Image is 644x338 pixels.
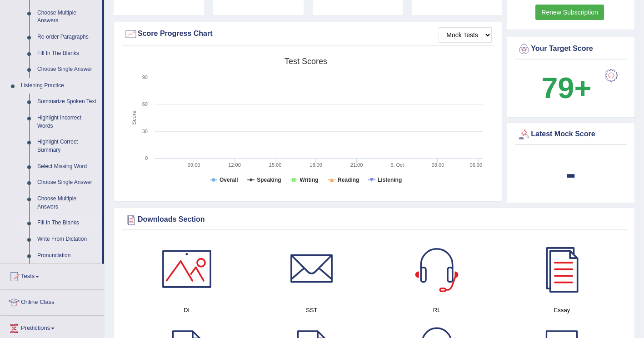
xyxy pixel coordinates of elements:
div: Score Progress Chart [124,27,492,41]
text: 90 [142,75,148,80]
tspan: Writing [300,177,318,183]
h4: DI [129,305,245,315]
text: 15:00 [269,162,282,168]
a: Summarize Spoken Text [33,94,102,110]
b: 79+ [541,71,591,104]
a: Choose Single Answer [33,61,102,78]
tspan: Listening [378,177,402,183]
tspan: Speaking [257,177,281,183]
a: Choose Single Answer [33,174,102,191]
a: Write From Dictation [33,231,102,248]
text: 06:00 [470,162,483,168]
text: 09:00 [188,162,200,168]
a: Tests [0,264,104,287]
h4: Essay [504,305,620,315]
text: 18:00 [310,162,322,168]
a: Fill In The Blanks [33,215,102,231]
text: 12:00 [228,162,241,168]
a: Renew Subscription [535,5,604,20]
a: Listening Practice [17,78,102,94]
tspan: Overall [220,177,238,183]
text: 21:00 [350,162,363,168]
h4: SST [254,305,369,315]
a: Highlight Correct Summary [33,134,102,158]
a: Online Class [0,290,104,313]
tspan: Reading [338,177,359,183]
a: Highlight Incorrect Words [33,110,102,134]
tspan: Score [131,110,137,125]
div: Downloads Section [124,213,624,227]
h4: RL [379,305,495,315]
tspan: 6. Oct [390,162,404,168]
text: 03:00 [432,162,444,168]
div: Latest Mock Score [517,128,624,141]
div: Your Target Score [517,42,624,56]
a: Choose Multiple Answers [33,5,102,29]
b: - [566,157,576,190]
a: Pronunciation [33,248,102,264]
text: 0 [145,155,148,161]
a: Select Missing Word [33,159,102,175]
a: Fill In The Blanks [33,45,102,62]
tspan: Test scores [285,57,327,66]
a: Choose Multiple Answers [33,191,102,215]
text: 60 [142,101,148,107]
a: Re-order Paragraphs [33,29,102,45]
text: 30 [142,129,148,134]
